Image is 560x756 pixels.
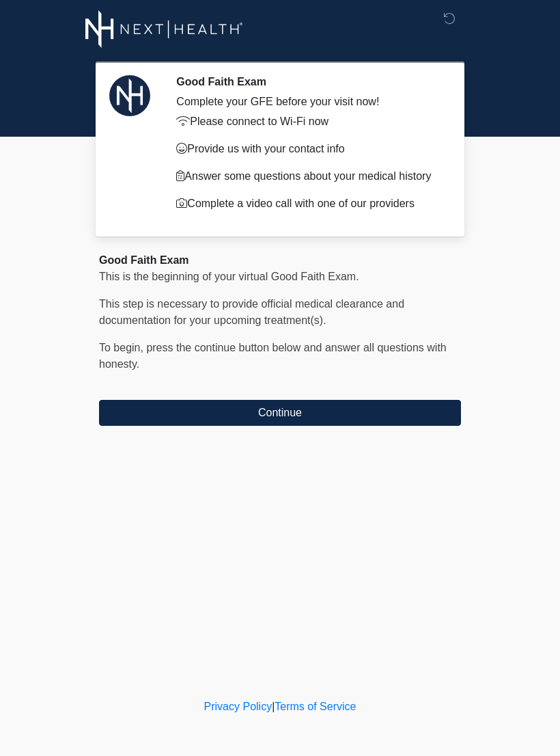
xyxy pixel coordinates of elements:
[176,94,440,110] div: Complete your GFE before your visit now!
[99,400,461,426] button: Continue
[176,168,440,185] p: Answer some questions about your medical history
[176,141,440,157] p: Provide us with your contact info
[85,10,243,48] img: Next-Health Logo
[176,113,440,130] p: Please connect to Wi-Fi now
[99,271,359,282] span: This is the beginning of your virtual Good Faith Exam.
[272,701,275,712] a: |
[275,701,356,712] a: Terms of Service
[176,195,440,212] p: Complete a video call with one of our providers
[99,342,447,370] span: To begin, ﻿﻿﻿﻿﻿﻿press the continue button below and answer all questions with honesty.
[109,75,150,116] img: Agent Avatar
[99,298,404,326] span: This step is necessary to provide official medical clearance and documentation for your upcoming ...
[204,701,272,712] a: Privacy Policy
[99,252,461,269] div: Good Faith Exam
[176,75,440,88] h2: Good Faith Exam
